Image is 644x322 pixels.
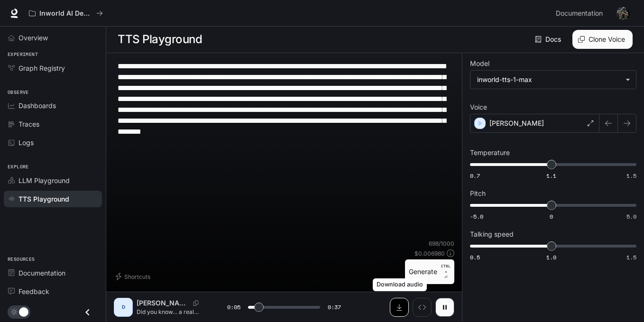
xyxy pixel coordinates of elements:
p: Temperature [470,149,510,156]
span: Traces [18,119,39,129]
a: Graph Registry [4,60,102,76]
span: Overview [18,33,48,43]
div: inworld-tts-1-max [470,71,636,89]
span: LLM Playground [18,175,70,185]
span: Dark mode toggle [19,306,28,317]
p: Talking speed [470,231,514,238]
span: 0.7 [470,172,480,180]
a: Overview [4,29,102,46]
p: [PERSON_NAME] [489,119,544,128]
span: Documentation [556,8,603,19]
a: TTS Playground [4,191,102,207]
div: Download audio [373,278,427,291]
span: -5.0 [470,212,483,221]
p: $ 0.006980 [414,249,445,258]
a: Logs [4,134,102,151]
span: 1.0 [546,253,556,261]
button: Shortcuts [114,269,154,284]
span: 5.0 [626,212,636,221]
span: Documentation [18,268,65,278]
p: CTRL + [441,263,451,275]
span: Feedback [18,286,49,296]
button: Download audio [390,298,409,317]
p: Did you know… a real ghost ship was found drifting off [US_STATE] this month? The Coast Guard spo... [137,308,204,316]
button: User avatar [614,4,633,23]
span: 0.5 [470,253,480,261]
button: Clone Voice [572,30,633,49]
button: Copy Voice ID [189,300,202,306]
span: 0 [550,212,553,221]
div: inworld-tts-1-max [477,75,621,84]
p: Inworld AI Demos [39,9,92,18]
h1: TTS Playground [118,30,202,49]
span: 1.5 [626,172,636,180]
a: Documentation [4,265,102,281]
p: Voice [470,104,487,110]
a: Dashboards [4,97,102,114]
button: Inspect [413,298,432,317]
a: Documentation [552,4,610,23]
span: 0:37 [328,303,341,312]
button: All workspaces [25,4,107,23]
button: GenerateCTRL +⏎ [405,259,454,284]
a: Docs [533,30,565,49]
p: [PERSON_NAME] [137,298,189,308]
button: Close drawer [77,303,98,322]
span: 1.5 [626,253,636,261]
p: Pitch [470,190,486,197]
span: Graph Registry [18,63,65,73]
span: Logs [18,138,34,147]
a: Traces [4,116,102,132]
span: 0:05 [227,303,240,312]
span: TTS Playground [18,194,69,204]
img: User avatar [616,7,630,20]
div: D [116,300,131,315]
span: 1.1 [546,172,556,180]
a: LLM Playground [4,172,102,189]
a: Feedback [4,283,102,300]
p: ⏎ [441,263,451,280]
span: Dashboards [18,101,56,110]
p: Model [470,60,489,67]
